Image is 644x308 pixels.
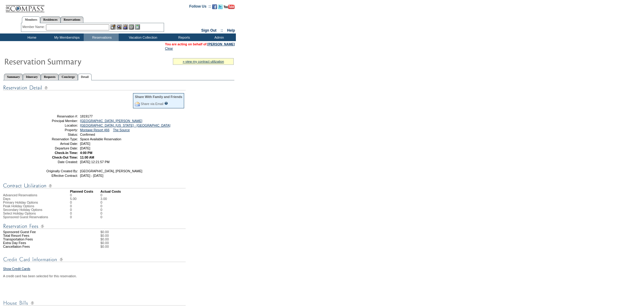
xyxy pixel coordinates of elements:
[34,133,78,136] td: Status:
[208,42,235,46] a: [PERSON_NAME]
[3,193,37,197] span: Advanced Reservations
[80,142,90,145] span: [DATE]
[218,4,223,9] img: Follow us on Twitter
[70,208,100,212] td: 0
[100,245,234,248] td: $0.00
[3,237,70,241] td: Transportation Fees
[201,33,236,41] td: Admin
[100,208,107,212] td: 0
[41,74,58,80] a: Requests
[165,42,235,46] span: You are acting on behalf of:
[70,212,100,215] td: 0
[3,215,48,219] span: Sponsored Guest Reservations
[100,201,107,204] td: 0
[100,234,234,237] td: $0.00
[80,160,110,164] span: [DATE] 12:21:57 PM
[183,60,224,63] a: » view my contract utilization
[135,24,140,30] img: b_calculator.gif
[100,237,234,241] td: $0.00
[110,24,116,30] img: b_edit.gif
[80,124,170,127] a: [GEOGRAPHIC_DATA], [US_STATE] - [GEOGRAPHIC_DATA]
[80,133,95,136] span: Confirmed
[49,33,84,41] td: My Memberships
[141,102,163,106] a: Share via Email
[34,119,78,123] td: Principal Member:
[23,74,41,80] a: Itinerary
[117,24,122,30] img: View
[70,193,100,197] td: 0
[80,128,110,132] a: Montage Resort 466
[22,16,40,23] a: Members
[80,151,92,155] span: 4:00 PM
[80,146,90,150] span: [DATE]
[100,197,107,201] td: 3.00
[100,230,234,234] td: $0.00
[52,156,78,159] strong: Check-Out Time:
[224,6,235,10] a: Subscribe to our YouTube Channel
[78,74,92,80] a: Detail
[189,4,211,11] td: Follow Us ::
[34,160,78,164] td: Date Created:
[3,256,186,263] img: Credit Card Information
[34,114,78,118] td: Reservation #:
[166,33,201,41] td: Reports
[3,230,70,234] td: Sponsored Guest Fee
[3,234,70,237] td: Total Resort Fees
[3,212,36,215] span: Select Holiday Options
[3,182,186,190] img: Contract Utilization
[61,16,83,23] a: Reservations
[201,28,216,33] a: Sign Out
[135,95,182,99] div: Share With Family and Friends
[34,137,78,141] td: Reservation Type:
[227,28,235,33] a: Help
[221,28,223,33] span: ::
[3,299,186,307] img: House Bills
[119,33,166,41] td: Vacation Collection
[23,24,46,30] div: Member Name:
[3,241,70,245] td: Extra Day Fees
[212,4,217,9] img: Become our fan on Facebook
[224,5,235,9] img: Subscribe to our YouTube Channel
[70,190,100,193] td: Planned Costs
[3,84,186,92] img: Reservation Detail
[80,169,142,173] span: [GEOGRAPHIC_DATA], [PERSON_NAME]
[58,74,78,80] a: Concierge
[80,137,121,141] span: Space Available Reservation
[165,47,173,50] a: Clear
[84,33,119,41] td: Reservations
[34,128,78,132] td: Property:
[34,169,78,173] td: Originally Created By:
[3,204,34,208] span: Peak Holiday Options
[40,16,61,23] a: Residences
[70,197,100,201] td: 5.00
[34,142,78,145] td: Arrival Date:
[212,6,217,10] a: Become our fan on Facebook
[218,6,223,10] a: Follow us on Twitter
[100,190,234,193] td: Actual Costs
[14,33,49,41] td: Home
[100,204,107,208] td: 0
[70,204,100,208] td: 0
[70,201,100,204] td: 0
[80,114,93,118] span: 1819177
[100,193,107,197] td: 0
[80,156,94,159] span: 11:00 AM
[3,267,30,271] a: Show Credit Cards
[3,201,38,204] span: Primary Holiday Options
[164,102,168,105] input: What is this?
[3,197,10,201] span: Days
[55,151,78,155] strong: Check-In Time:
[3,222,186,230] img: Reservation Fees
[100,212,107,215] td: 0
[100,241,234,245] td: $0.00
[123,24,128,30] img: Impersonate
[129,24,134,30] img: Reservations
[80,174,103,177] span: [DATE] - [DATE]
[80,119,142,123] a: [GEOGRAPHIC_DATA], [PERSON_NAME]
[100,215,107,219] td: 0
[34,146,78,150] td: Departure Date:
[3,245,70,248] td: Cancellation Fees
[113,128,130,132] a: The Source
[34,174,78,177] td: Effective Contract:
[3,208,42,212] span: Secondary Holiday Options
